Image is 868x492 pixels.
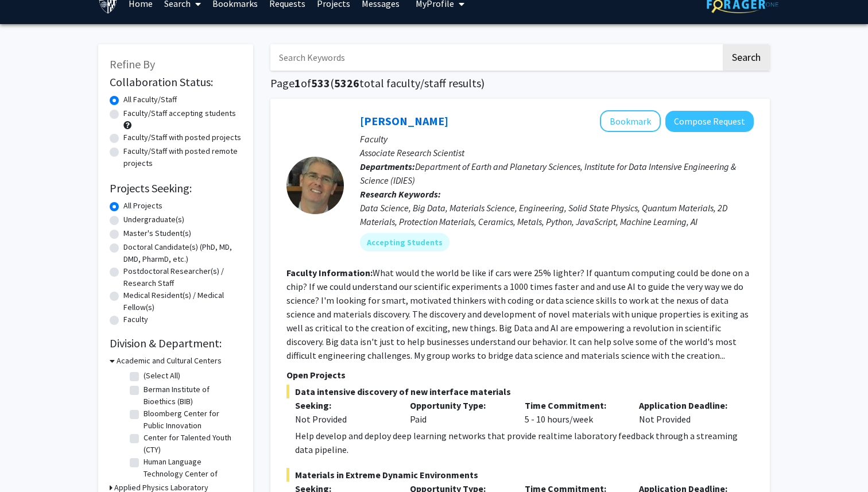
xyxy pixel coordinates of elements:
p: Time Commitment: [525,398,622,412]
div: Help develop and deploy deep learning networks that provide realtime laboratory feedback through ... [295,429,754,456]
label: (Select All) [144,370,180,382]
label: Faculty [123,313,148,326]
button: Add David Elbert to Bookmarks [600,110,661,132]
b: Departments: [360,161,415,172]
span: Data intensive discovery of new interface materials [286,385,754,398]
span: Department of Earth and Planetary Sciences, Institute for Data Intensive Engineering & Science (I... [360,161,736,186]
label: Undergraduate(s) [123,214,184,226]
div: Not Provided [295,412,393,426]
label: Faculty/Staff with posted projects [123,131,241,144]
span: Materials in Extreme Dynamic Environments [286,468,754,482]
label: All Faculty/Staff [123,94,177,106]
div: Not Provided [630,398,745,426]
fg-read-more: What would the world be like if cars were 25% lighter? If quantum computing could be done on a ch... [286,267,749,361]
input: Search Keywords [270,44,721,71]
label: All Projects [123,200,162,212]
p: Opportunity Type: [410,398,507,412]
h3: Academic and Cultural Centers [117,355,222,367]
mat-chip: Accepting Students [360,233,449,251]
p: Seeking: [295,398,393,412]
label: Postdoctoral Researcher(s) / Research Staff [123,265,242,289]
p: Application Deadline: [639,398,737,412]
label: Human Language Technology Center of Excellence (HLTCOE) [144,456,239,492]
label: Center for Talented Youth (CTY) [144,432,239,456]
label: Master's Student(s) [123,227,191,239]
label: Faculty/Staff accepting students [123,107,236,119]
a: [PERSON_NAME] [360,114,448,128]
span: Refine By [110,57,155,71]
div: 5 - 10 hours/week [516,398,631,426]
label: Medical Resident(s) / Medical Fellow(s) [123,289,242,313]
label: Faculty/Staff with posted remote projects [123,145,242,169]
span: 1 [294,76,301,90]
h1: Page of ( total faculty/staff results) [270,76,770,90]
p: Associate Research Scientist [360,146,754,160]
label: Doctoral Candidate(s) (PhD, MD, DMD, PharmD, etc.) [123,241,242,265]
h2: Division & Department: [110,336,242,350]
h2: Collaboration Status: [110,75,242,89]
span: 533 [311,76,330,90]
div: Paid [401,398,516,426]
div: Data Science, Big Data, Materials Science, Engineering, Solid State Physics, Quantum Materials, 2... [360,201,754,228]
b: Faculty Information: [286,267,373,278]
label: Bloomberg Center for Public Innovation [144,408,239,432]
p: Faculty [360,132,754,146]
h2: Projects Seeking: [110,181,242,195]
span: 5326 [334,76,359,90]
iframe: Chat [9,440,49,483]
button: Search [723,44,770,71]
button: Compose Request to David Elbert [665,111,754,132]
b: Research Keywords: [360,188,441,200]
label: Berman Institute of Bioethics (BIB) [144,383,239,408]
p: Open Projects [286,368,754,382]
